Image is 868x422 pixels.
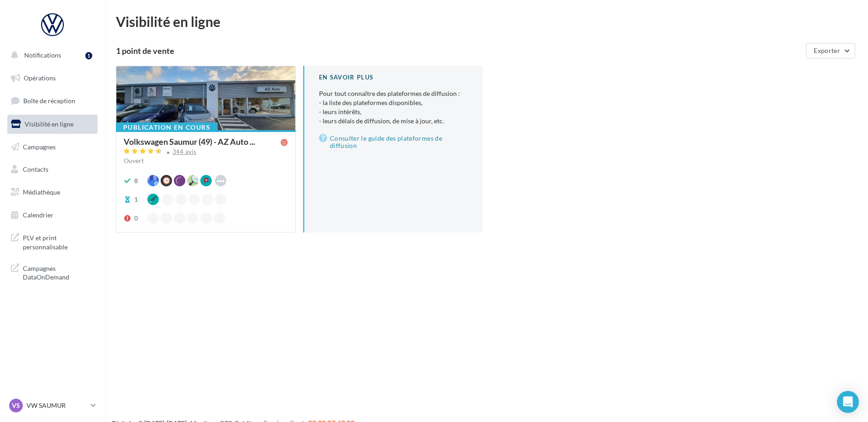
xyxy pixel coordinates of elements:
span: Visibilité en ligne [25,120,73,128]
button: Notifications 1 [5,46,96,65]
button: Exporter [806,43,855,58]
a: Campagnes [5,137,99,157]
div: 1 [134,195,138,204]
li: - leurs délais de diffusion, de mise à jour, etc. [319,116,468,126]
span: Volkswagen Saumur (49) - AZ Auto ... [124,137,255,146]
a: Médiathèque [5,183,99,202]
span: Contacts [23,165,48,173]
span: VS [12,401,20,410]
span: Campagnes DataOnDemand [23,262,94,282]
p: VW SAUMUR [26,401,87,410]
a: Calendrier [5,206,99,225]
div: 1 [85,52,92,59]
a: 344 avis [124,147,288,158]
div: 344 avis [173,149,197,155]
a: Campagnes DataOnDemand [5,258,99,285]
div: En savoir plus [319,73,468,82]
span: Exporter [814,47,840,54]
p: Pour tout connaître des plateformes de diffusion : [319,89,468,126]
a: Visibilité en ligne [5,115,99,134]
div: Open Intercom Messenger [837,391,859,413]
a: Boîte de réception [5,91,99,111]
a: PLV et print personnalisable [5,228,99,255]
a: Contacts [5,160,99,179]
div: 1 point de vente [116,47,802,55]
span: Opérations [24,74,56,82]
div: Visibilité en ligne [116,15,857,28]
span: Ouvert [124,157,144,164]
span: Médiathèque [23,188,60,196]
span: Campagnes [23,142,56,150]
li: - leurs intérêts, [319,107,468,116]
span: PLV et print personnalisable [23,232,94,251]
a: Consulter le guide des plateformes de diffusion [319,133,468,151]
span: Boîte de réception [23,97,75,105]
div: 8 [134,176,138,185]
div: 0 [134,214,138,223]
span: Notifications [24,51,61,59]
a: Opérations [5,69,99,88]
span: Calendrier [23,211,53,219]
div: Publication en cours [116,122,218,132]
li: - la liste des plateformes disponibles, [319,98,468,107]
a: VS VW SAUMUR [7,397,98,414]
